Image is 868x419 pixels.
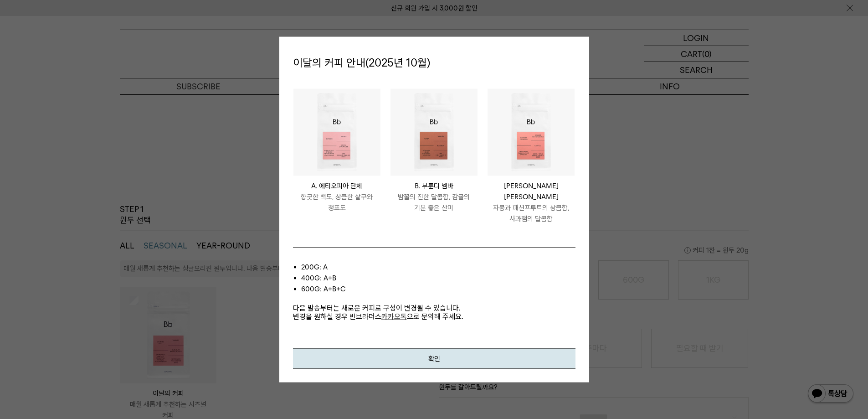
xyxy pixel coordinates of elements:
p: 다음 발송부터는 새로운 커피로 구성이 변경될 수 있습니다. 변경을 원하실 경우 빈브라더스 으로 문의해 주세요. [293,295,575,321]
p: B. 부룬디 넴바 [390,181,478,191]
p: 자몽과 패션프루트의 상큼함, 사과잼의 달콤함 [488,202,575,224]
li: 400g: A+B [301,273,575,284]
p: [PERSON_NAME] [PERSON_NAME] [488,181,575,202]
img: #285 [293,89,380,176]
li: 600g: A+B+C [301,284,575,295]
img: #285 [488,89,575,176]
p: 이달의 커피 안내(2025년 10월) [293,50,575,75]
a: 카카오톡 [381,312,407,321]
p: 밤꿀의 진한 달콤함, 감귤의 기분 좋은 산미 [390,191,478,213]
button: 확인 [293,348,575,369]
p: 향긋한 백도, 상큼한 살구와 청포도 [293,191,380,213]
img: #285 [390,89,478,176]
li: 200g: A [301,262,575,273]
p: A. 에티오피아 단체 [293,181,380,191]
